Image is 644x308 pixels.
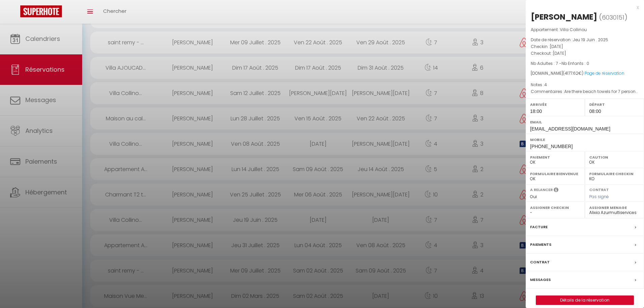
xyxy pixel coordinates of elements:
button: Ouvrir le widget de chat LiveChat [5,3,26,23]
p: Commentaires : [531,88,639,95]
button: Détails de la réservation [536,295,634,305]
div: [DOMAIN_NAME] [531,70,639,77]
a: Page de réservation [585,70,624,76]
p: Checkin : [531,43,639,50]
span: 6030151 [602,13,624,22]
span: Pas signé [589,194,609,199]
label: Email [530,119,640,125]
label: Paiements [530,241,551,248]
div: x [526,3,639,11]
span: Villa Collinou [560,27,587,32]
label: Assigner Menage [589,204,640,211]
span: 18:00 [530,109,542,114]
i: Sélectionner OUI si vous souhaiter envoyer les séquences de messages post-checkout [554,187,558,194]
p: Notes : [531,81,639,88]
label: Messages [530,276,551,283]
span: [DATE] [553,50,566,56]
span: ( €) [563,70,583,76]
p: Date de réservation : [531,37,639,43]
span: [DATE] [550,44,563,49]
span: 4 [544,82,547,88]
span: 08:00 [589,109,601,114]
label: Facture [530,223,548,231]
span: Nb Adultes : 7 - [531,61,589,66]
label: Caution [589,154,640,161]
label: Départ [589,101,640,108]
span: 4177.62 [565,70,578,76]
span: Nb Enfants : 0 [562,61,589,66]
a: Détails de la réservation [536,296,634,305]
div: [PERSON_NAME] [531,11,597,22]
label: Formulaire Checkin [589,170,640,177]
label: Assigner Checkin [530,204,580,211]
p: Appartement : [531,26,639,33]
label: Mobile [530,136,640,143]
label: Formulaire Bienvenue [530,170,580,177]
label: Contrat [530,259,550,266]
label: Paiement [530,154,580,161]
label: Contrat [589,187,609,191]
span: [EMAIL_ADDRESS][DOMAIN_NAME] [530,126,610,132]
span: [PHONE_NUMBER] [530,144,573,149]
label: Arrivée [530,101,580,108]
p: Checkout : [531,50,639,57]
span: Jeu 19 Juin . 2025 [573,37,608,43]
span: ( ) [599,13,627,22]
label: A relancer [530,187,553,193]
